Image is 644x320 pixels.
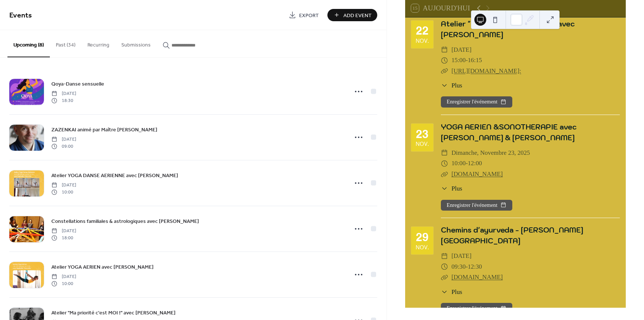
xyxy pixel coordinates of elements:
[51,97,76,104] span: 18:30
[51,234,76,241] span: 18:00
[416,25,429,36] div: 22
[51,171,178,180] a: Atelier YOGA DANSE AERIENNE avec [PERSON_NAME]
[51,280,76,287] span: 10:00
[466,158,468,169] span: -
[441,287,462,297] button: ​Plus
[51,90,76,97] span: [DATE]
[441,184,462,193] button: ​Plus
[451,158,465,169] span: 10:00
[441,19,575,39] a: Atelier "Ma priorité c'est MOI !" avec [PERSON_NAME]
[51,228,76,234] span: [DATE]
[441,81,448,90] div: ​
[451,67,521,74] a: [URL][DOMAIN_NAME]:
[466,262,468,272] span: -
[51,189,76,195] span: 10:00
[451,81,462,90] span: Plus
[451,45,471,55] span: [DATE]
[51,309,176,317] span: Atelier "Ma priorité c'est MOI !" avec [PERSON_NAME]
[441,96,512,108] button: Enregistrer l'événement
[441,122,577,142] a: YOGA AERIEN &SONOTHERAPIE avec [PERSON_NAME] & [PERSON_NAME]
[441,303,512,314] button: Enregistrer l'événement
[441,55,448,66] div: ​
[416,38,429,44] div: nov.
[451,287,462,297] span: Plus
[451,55,465,66] span: 15:00
[299,12,319,19] span: Export
[466,55,468,66] span: -
[9,8,32,23] span: Events
[51,218,199,225] span: Constellations familiales & astrologiques avec [PERSON_NAME]
[51,308,176,317] a: Atelier "Ma priorité c'est MOI !" avec [PERSON_NAME]
[441,184,448,193] div: ​
[441,169,448,180] div: ​
[441,272,448,283] div: ​
[468,55,482,66] span: 16:15
[451,148,530,159] span: dimanche, novembre 23, 2025
[51,263,154,271] span: Atelier YOGA AERIEN avec [PERSON_NAME]
[51,182,76,189] span: [DATE]
[51,172,178,180] span: Atelier YOGA DANSE AERIENNE avec [PERSON_NAME]
[51,217,199,225] a: Constellations familiales & astrologiques avec [PERSON_NAME]
[451,262,465,272] span: 09:30
[441,66,448,77] div: ​
[416,244,429,250] div: nov.
[115,30,157,57] button: Submissions
[441,287,448,297] div: ​
[416,231,429,243] div: 29
[441,225,583,245] a: Chemins d'ayurveda - [PERSON_NAME] [GEOGRAPHIC_DATA]
[283,9,324,21] a: Export
[51,80,104,88] span: Qoya-Danse sensuelle
[441,45,448,55] div: ​
[50,30,81,57] button: Past (34)
[441,158,448,169] div: ​
[416,141,429,147] div: nov.
[416,128,429,140] div: 23
[441,81,462,90] button: ​Plus
[343,12,372,19] span: Add Event
[468,158,482,169] span: 12:00
[51,143,76,150] span: 09:00
[51,126,157,134] span: ZAZENKAI animé par Maître [PERSON_NAME]
[441,251,448,262] div: ​
[327,9,377,21] button: Add Event
[451,273,503,281] a: [DOMAIN_NAME]
[441,200,512,211] button: Enregistrer l'événement
[51,273,76,280] span: [DATE]
[441,148,448,159] div: ​
[451,170,503,177] a: [DOMAIN_NAME]
[468,262,482,272] span: 12:30
[451,251,471,262] span: [DATE]
[441,262,448,272] div: ​
[7,30,50,57] button: Upcoming (8)
[51,136,76,143] span: [DATE]
[81,30,115,57] button: Recurring
[51,263,154,271] a: Atelier YOGA AERIEN avec [PERSON_NAME]
[51,80,104,88] a: Qoya-Danse sensuelle
[51,125,157,134] a: ZAZENKAI animé par Maître [PERSON_NAME]
[451,184,462,193] span: Plus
